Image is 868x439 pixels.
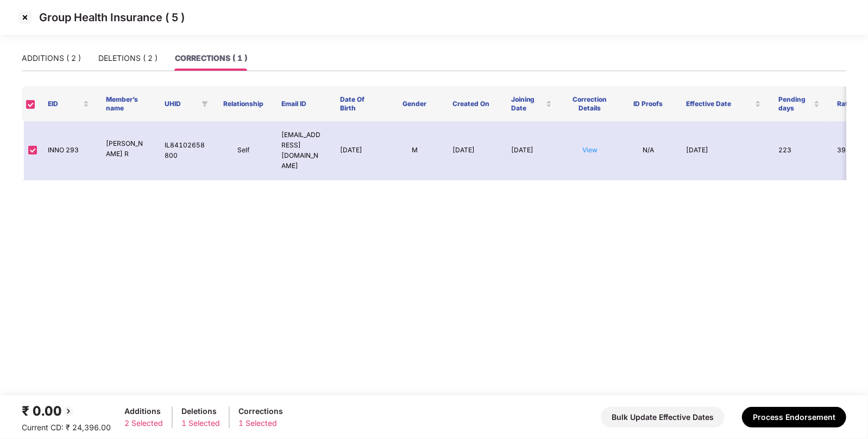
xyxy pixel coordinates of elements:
td: IL84102658800 [156,121,215,180]
span: Pending days [778,95,812,113]
td: [DATE] [444,121,502,180]
div: CORRECTIONS ( 1 ) [175,52,247,64]
span: Effective Date [686,100,753,108]
td: M [386,121,444,180]
th: Email ID [273,86,331,121]
a: View [582,146,597,154]
p: Group Health Insurance ( 5 ) [39,11,185,24]
div: 1 Selected [181,417,220,429]
span: Joining Date [511,95,544,113]
span: filter [202,101,208,107]
span: UHID [165,100,197,108]
td: N/A [619,121,678,180]
button: Bulk Update Effective Dates [601,407,725,428]
div: Corrections [238,405,283,417]
th: Created On [444,86,502,121]
div: Additions [124,405,163,417]
p: [PERSON_NAME] R [106,139,148,159]
span: filter [199,97,210,110]
th: Joining Date [502,86,561,121]
div: 1 Selected [238,417,283,429]
td: 223 [770,121,828,180]
td: Self [215,121,273,180]
div: ₹ 0.00 [22,401,111,422]
td: [DATE] [502,121,561,180]
td: [EMAIL_ADDRESS][DOMAIN_NAME] [273,121,331,180]
img: svg+xml;base64,PHN2ZyBpZD0iQmFjay0yMHgyMCIgeG1sbnM9Imh0dHA6Ly93d3cudzMub3JnLzIwMDAvc3ZnIiB3aWR0aD... [62,405,75,418]
div: DELETIONS ( 2 ) [98,52,158,64]
div: 2 Selected [124,417,163,429]
th: EID [39,86,98,121]
div: ADDITIONS ( 2 ) [22,52,81,64]
td: INNO 293 [39,121,98,180]
th: Relationship [215,86,273,121]
td: [DATE] [677,121,770,180]
th: Member’s name [98,86,156,121]
th: Pending days [770,86,828,121]
button: Process Endorsement [742,407,846,428]
th: Date Of Birth [331,86,386,121]
img: svg+xml;base64,PHN2ZyBpZD0iQ3Jvc3MtMzJ4MzIiIHhtbG5zPSJodHRwOi8vd3d3LnczLm9yZy8yMDAwL3N2ZyIgd2lkdG... [16,9,34,26]
th: Gender [386,86,444,121]
span: Current CD: ₹ 24,396.00 [22,423,111,432]
th: ID Proofs [619,86,678,121]
span: EID [48,100,81,108]
th: Correction Details [561,86,619,121]
td: [DATE] [331,121,386,180]
div: Deletions [181,405,220,417]
th: Effective Date [677,86,770,121]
